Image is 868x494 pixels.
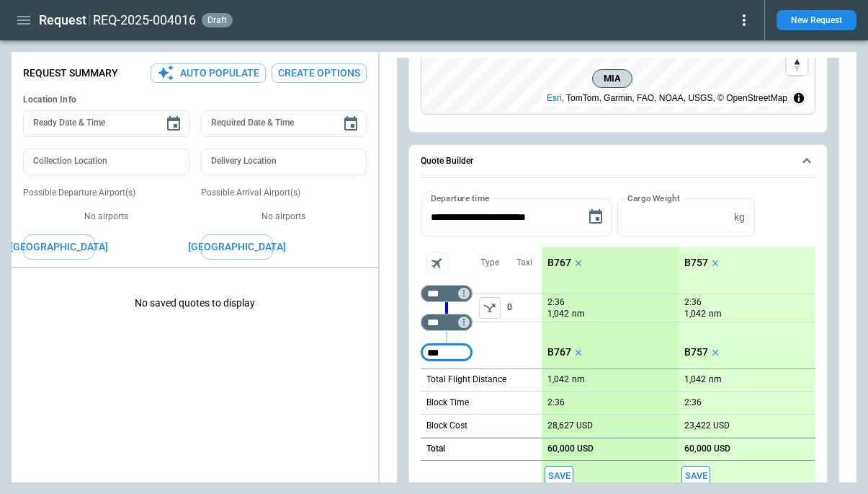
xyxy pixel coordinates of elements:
p: 1,042 [547,308,569,320]
p: Possible Arrival Airport(s) [201,187,367,199]
button: [GEOGRAPHIC_DATA] [23,234,95,260]
p: Taxi [516,257,532,269]
div: Quote Builder [421,198,815,493]
p: 28,627 USD [547,420,593,431]
span: Aircraft selection [426,252,448,274]
summary: Toggle attribution [790,89,807,107]
p: kg [734,211,745,224]
button: Create Options [272,63,367,83]
p: 2:36 [547,397,565,408]
p: No saved quotes to display [12,274,378,332]
p: 0 [507,294,542,322]
p: No airports [201,211,367,223]
p: nm [572,374,585,386]
p: 1,042 [547,374,569,385]
p: B767 [547,257,571,269]
a: Esri [547,93,562,103]
h2: REQ-2025-004016 [93,12,196,29]
p: 60,000 USD [547,444,594,454]
p: Total Flight Distance [426,374,506,386]
button: Auto Populate [151,63,266,83]
button: Choose date, selected date is Oct 3, 2025 [581,203,610,231]
div: , TomTom, Garmin, FAO, NOAA, USGS, © OpenStreetMap [547,91,787,105]
span: draft [205,15,230,25]
span: Save this aircraft quote and copy details to clipboard [681,466,710,487]
span: Save this aircraft quote and copy details to clipboard [545,466,573,487]
div: scrollable content [542,247,815,493]
p: nm [572,308,585,320]
p: B757 [684,346,708,358]
p: 2:36 [547,297,565,308]
p: Request Summary [23,67,118,79]
label: Cargo Weight [627,192,680,204]
button: Choose date [336,110,365,138]
p: 60,000 USD [684,444,730,454]
p: 2:36 [684,297,702,308]
p: Possible Departure Airport(s) [23,187,189,199]
button: Quote Builder [421,145,815,178]
p: 1,042 [684,308,706,320]
p: 23,422 USD [684,420,730,431]
div: Too short [421,285,473,302]
button: Choose date [159,110,188,138]
p: 2:36 [684,397,702,408]
div: Too short [421,314,473,331]
span: MIA [599,71,626,86]
button: Save [681,466,710,487]
h6: Total [426,444,445,454]
p: Type [480,257,499,269]
label: Departure time [431,192,490,204]
h1: Request [39,12,86,29]
button: [GEOGRAPHIC_DATA] [201,234,273,260]
h6: Quote Builder [421,156,473,166]
div: Too short [421,344,473,361]
p: B767 [547,346,571,358]
button: Reset bearing to north [787,54,807,75]
p: B757 [684,257,708,269]
button: New Request [777,10,856,30]
p: Block Time [426,397,469,409]
p: nm [709,308,722,320]
p: Block Cost [426,420,467,432]
p: 1,042 [684,374,706,385]
span: Type of sector [479,297,501,319]
p: No airports [23,211,189,223]
button: left aligned [479,297,501,319]
button: Save [545,466,573,487]
h6: Location Info [23,94,367,105]
p: nm [709,374,722,386]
